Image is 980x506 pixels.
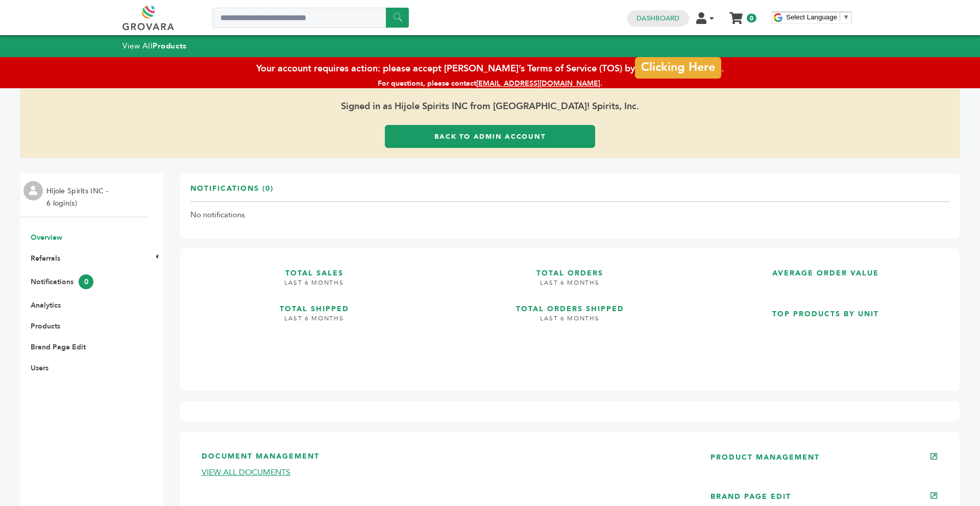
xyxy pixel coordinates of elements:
[702,259,949,279] h3: AVERAGE ORDER VALUE
[840,13,840,21] span: ​
[31,254,60,263] a: Referrals
[446,259,694,279] h3: TOTAL ORDERS
[635,57,721,79] a: Clicking Here
[190,314,438,331] h4: LAST 6 MONTHS
[190,279,438,295] h4: LAST 6 MONTHS
[446,294,694,314] h3: TOTAL ORDERS SHIPPED
[23,181,43,200] img: profile.png
[79,274,93,289] span: 0
[190,259,438,279] h3: TOTAL SALES
[476,79,600,88] a: [EMAIL_ADDRESS][DOMAIN_NAME]
[843,13,849,21] span: ▼
[446,314,694,331] h4: LAST 6 MONTHS
[710,492,791,501] a: BRAND PAGE EDIT
[202,451,680,467] h3: DOCUMENT MANAGEMENT
[730,9,742,20] a: My Cart
[190,294,438,314] h3: TOTAL SHIPPED
[31,233,62,242] a: Overview
[122,41,187,51] a: View AllProducts
[212,8,409,28] input: Search a product or brand...
[46,185,111,210] li: Hijole Spirits INC - 6 login(s)
[31,363,48,373] a: Users
[190,184,274,201] h3: Notifications (0)
[153,41,186,51] strong: Products
[31,277,93,287] a: Notifications0
[31,342,86,352] a: Brand Page Edit
[446,279,694,295] h4: LAST 6 MONTHS
[636,14,679,23] a: Dashboard
[710,452,820,462] a: PRODUCT MANAGEMENT
[702,299,949,319] h3: TOP PRODUCTS BY UNIT
[31,300,61,310] a: Analytics
[190,259,438,372] a: TOTAL SALES LAST 6 MONTHS TOTAL SHIPPED LAST 6 MONTHS
[702,259,949,291] a: AVERAGE ORDER VALUE
[385,125,595,148] a: Back to Admin Account
[747,14,756,22] span: 0
[31,321,60,331] a: Products
[702,299,949,372] a: TOP PRODUCTS BY UNIT
[20,88,960,125] span: Signed in as Hijole Spirits INC from [GEOGRAPHIC_DATA]! Spirits, Inc.
[190,202,949,229] td: No notifications.
[446,259,694,372] a: TOTAL ORDERS LAST 6 MONTHS TOTAL ORDERS SHIPPED LAST 6 MONTHS
[786,13,849,21] a: Select Language​
[786,13,837,21] span: Select Language
[202,467,290,478] a: VIEW ALL DOCUMENTS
